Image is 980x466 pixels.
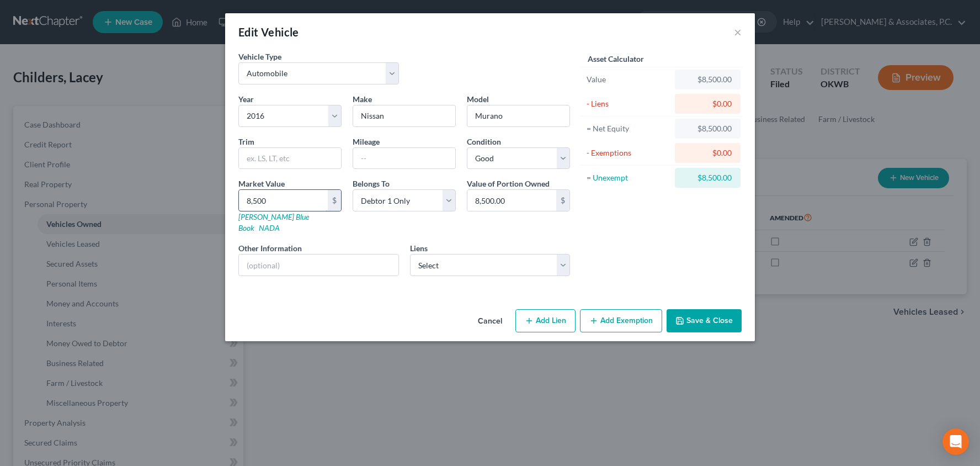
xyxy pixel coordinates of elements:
[587,147,670,158] div: - Exemptions
[238,136,254,147] label: Trim
[328,190,341,211] div: $
[467,136,501,147] label: Condition
[684,98,732,109] div: $0.00
[587,74,670,85] div: Value
[353,105,455,126] input: ex. Nissan
[239,190,328,211] input: 0.00
[259,223,280,232] a: NADA
[353,148,455,169] input: --
[238,178,285,189] label: Market Value
[515,309,576,332] button: Add Lien
[556,190,569,211] div: $
[467,93,489,105] label: Model
[467,105,569,126] input: ex. Altima
[238,212,309,232] a: [PERSON_NAME] Blue Book
[684,74,732,85] div: $8,500.00
[410,242,428,254] label: Liens
[353,136,380,147] label: Mileage
[238,24,299,40] div: Edit Vehicle
[734,25,742,39] button: ×
[238,93,254,105] label: Year
[684,147,732,158] div: $0.00
[588,53,644,65] label: Asset Calculator
[587,98,670,109] div: - Liens
[684,123,732,134] div: $8,500.00
[238,242,302,254] label: Other Information
[238,51,281,62] label: Vehicle Type
[942,428,969,455] div: Open Intercom Messenger
[467,178,550,189] label: Value of Portion Owned
[467,190,556,211] input: 0.00
[580,309,662,332] button: Add Exemption
[353,94,372,104] span: Make
[353,179,390,188] span: Belongs To
[587,172,670,183] div: = Unexempt
[239,148,341,169] input: ex. LS, LT, etc
[587,123,670,134] div: = Net Equity
[239,255,398,276] input: (optional)
[667,309,742,332] button: Save & Close
[469,310,511,332] button: Cancel
[684,172,732,183] div: $8,500.00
